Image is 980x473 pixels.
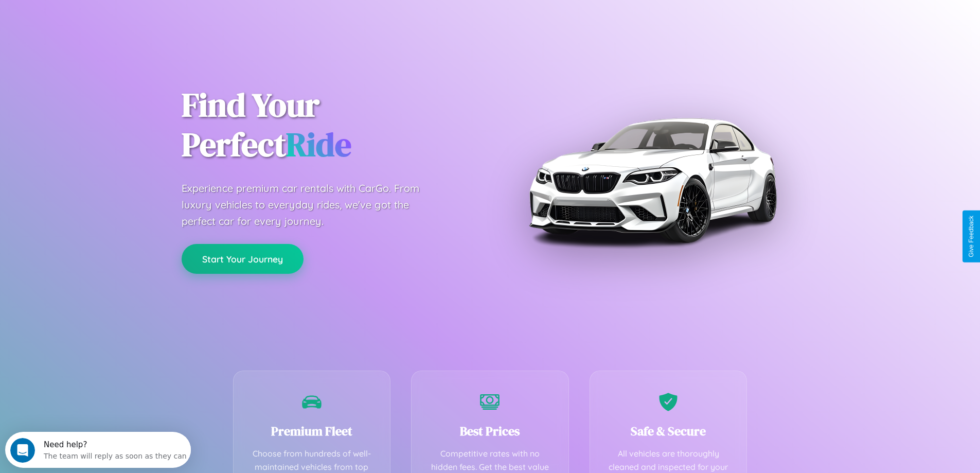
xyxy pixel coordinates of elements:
div: The team will reply as soon as they can [39,17,182,28]
span: Ride [286,122,351,167]
iframe: Intercom live chat discovery launcher [5,432,191,468]
img: Premium BMW car rental vehicle [524,51,781,309]
h3: Premium Fleet [249,423,375,440]
div: Give Feedback [968,216,975,257]
iframe: Intercom live chat [10,438,35,463]
h3: Best Prices [427,423,553,440]
div: Need help? [39,9,182,17]
h1: Find Your Perfect [182,85,475,165]
button: Start Your Journey [182,244,304,274]
p: Experience premium car rentals with CarGo. From luxury vehicles to everyday rides, we've got the ... [182,180,439,230]
h3: Safe & Secure [605,423,732,440]
div: Open Intercom Messenger [4,4,191,32]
